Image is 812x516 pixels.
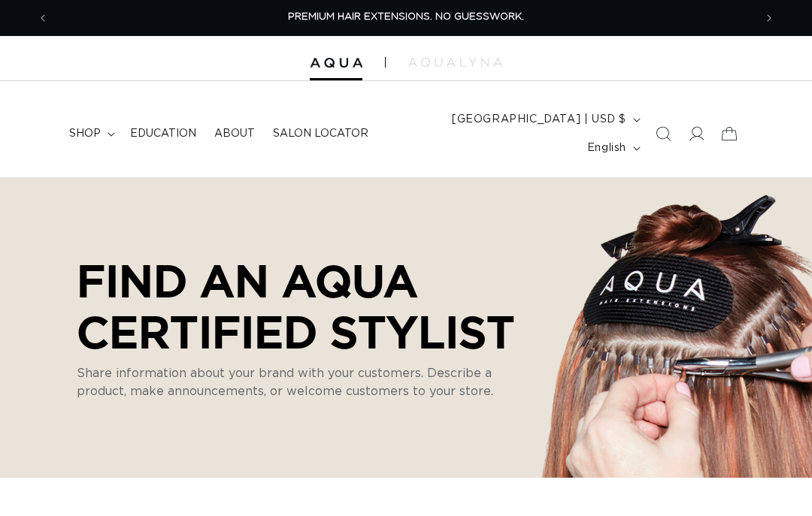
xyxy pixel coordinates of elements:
[264,118,377,149] a: Salon Locator
[443,105,647,134] button: [GEOGRAPHIC_DATA] | USD $
[273,127,368,140] span: Salon Locator
[26,4,59,32] button: Previous announcement
[647,117,680,150] summary: Search
[587,140,626,156] span: English
[214,127,255,140] span: About
[77,255,535,357] p: Find an AQUA Certified Stylist
[205,118,264,149] a: About
[77,364,513,400] p: Share information about your brand with your customers. Describe a product, make announcements, o...
[69,127,101,140] span: shop
[753,4,786,32] button: Next announcement
[310,58,362,68] img: Aqua Hair Extensions
[130,127,196,140] span: Education
[408,58,502,67] img: aqualyna.com
[288,12,524,22] span: PREMIUM HAIR EXTENSIONS. NO GUESSWORK.
[452,112,626,128] span: [GEOGRAPHIC_DATA] | USD $
[121,118,205,149] a: Education
[60,118,121,149] summary: shop
[578,134,647,162] button: English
